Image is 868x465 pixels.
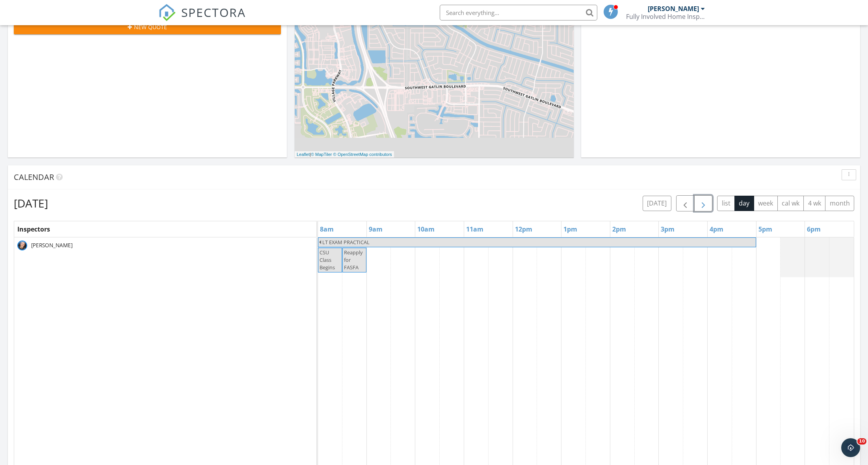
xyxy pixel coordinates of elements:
span: CSU Class Begins [320,249,335,271]
img: The Best Home Inspection Software - Spectora [158,4,176,21]
a: 11am [464,223,485,235]
span: New Quote [134,23,167,31]
a: Leaflet [297,152,310,157]
button: cal wk [777,196,804,211]
a: 9am [367,223,385,235]
button: 4 wk [803,196,825,211]
span: SPECTORA [181,4,246,20]
a: 3pm [659,223,677,235]
a: 6pm [805,223,823,235]
span: Inspectors [17,225,50,233]
a: SPECTORA [158,11,246,27]
span: Calendar [14,172,54,182]
a: © OpenStreetMap contributors [333,152,392,157]
button: New Quote [14,20,281,34]
input: Search everything... [440,5,597,20]
span: Reapply for FASFA [344,249,362,271]
a: 12pm [513,223,534,235]
a: 10am [415,223,437,235]
a: © MapTiler [311,152,332,157]
span: [PERSON_NAME] [30,241,74,249]
h2: [DATE] [14,195,48,211]
a: 2pm [610,223,628,235]
button: [DATE] [643,196,671,211]
span: LT EXAM PRACTICAL [322,239,370,246]
button: day [734,196,754,211]
img: img_9949.jpg [17,241,27,250]
div: [PERSON_NAME] [648,5,699,13]
button: week [754,196,778,211]
a: 4pm [708,223,725,235]
button: month [825,196,854,211]
iframe: Intercom live chat [841,438,860,457]
a: 8am [318,223,336,235]
button: list [717,196,735,211]
span: 10 [857,438,866,445]
button: Previous day [676,195,695,211]
div: Fully Involved Home Inspections [626,13,705,20]
a: 1pm [561,223,579,235]
div: | [295,151,394,158]
button: Next day [694,195,713,211]
a: 5pm [756,223,774,235]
